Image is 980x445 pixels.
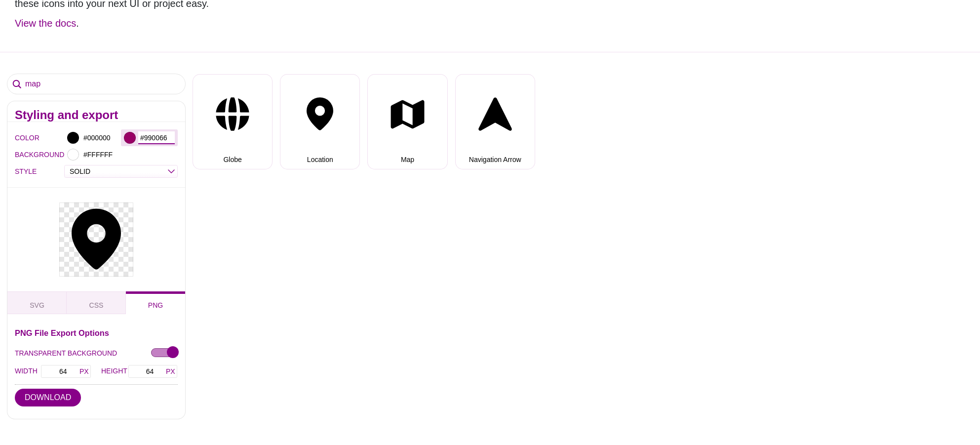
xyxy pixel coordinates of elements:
button: Globe [193,74,273,169]
input: Search Icons [7,74,185,94]
label: COLOR [15,131,27,144]
label: TRANSPARENT BACKGROUND [15,347,117,360]
button: CSS [67,291,126,314]
label: STYLE [15,165,27,178]
h3: PNG File Export Options [15,329,178,337]
button: SVG [7,291,67,314]
h2: Styling and export [15,111,178,119]
span: CSS [89,301,104,309]
p: . [15,17,296,29]
span: SVG [30,301,44,309]
button: Navigation Arrow [455,74,535,169]
label: WIDTH [15,364,40,378]
a: View the docs [15,18,76,29]
label: BACKGROUND [15,148,27,161]
button: Location [280,74,360,169]
button: DOWNLOAD [15,389,81,406]
button: Map [367,74,447,169]
label: HEIGHT [101,364,127,378]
